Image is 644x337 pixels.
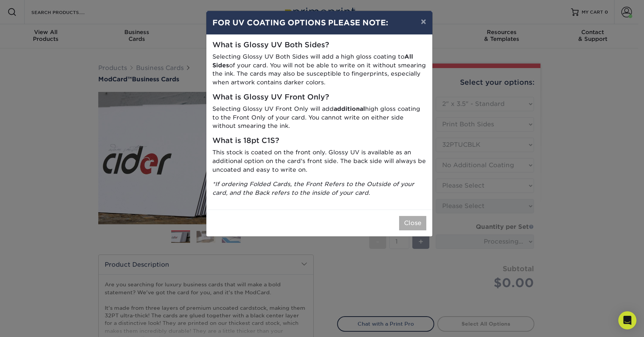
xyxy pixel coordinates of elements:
h4: FOR UV COATING OPTIONS PLEASE NOTE: [212,17,426,28]
button: × [415,11,432,32]
h5: What is Glossy UV Front Only? [212,93,426,102]
h5: What is Glossy UV Both Sides? [212,41,426,50]
button: Close [399,216,426,230]
strong: additional [334,105,365,112]
p: Selecting Glossy UV Front Only will add high gloss coating to the Front Only of your card. You ca... [212,105,426,130]
p: Selecting Glossy UV Both Sides will add a high gloss coating to of your card. You will not be abl... [212,53,426,87]
p: This stock is coated on the front only. Glossy UV is available as an additional option on the car... [212,148,426,174]
h5: What is 18pt C1S? [212,137,426,145]
div: Open Intercom Messenger [618,311,636,329]
i: *If ordering Folded Cards, the Front Refers to the Outside of your card, and the Back refers to t... [212,180,414,196]
strong: All Sides [212,53,413,69]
